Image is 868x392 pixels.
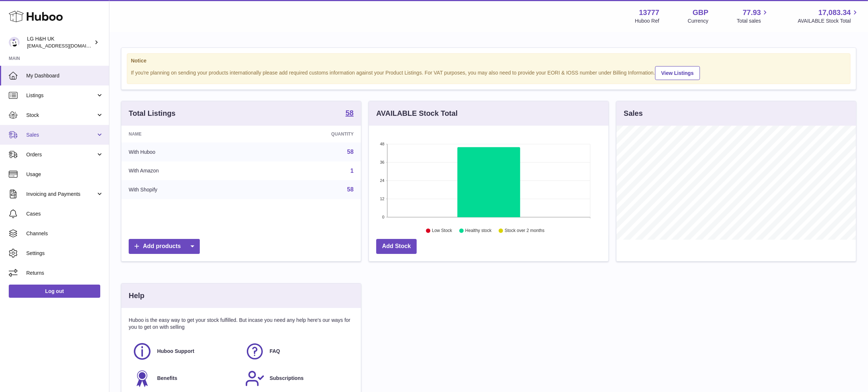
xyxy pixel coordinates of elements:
[121,180,253,199] td: With Shopify
[818,8,851,18] span: 17,083.34
[26,151,96,158] span: Orders
[270,348,280,355] span: FAQ
[27,35,93,49] div: LG H&H UK
[798,8,859,24] a: 17,083.34 AVAILABLE Stock Total
[26,112,96,119] span: Stock
[347,149,354,155] a: 58
[129,239,200,254] a: Add products
[380,142,384,146] text: 48
[350,168,354,174] a: 1
[157,348,194,355] span: Huboo Support
[129,291,144,301] h3: Help
[798,18,859,24] span: AVAILABLE Stock Total
[655,66,700,80] a: View Listings
[157,375,177,382] span: Benefits
[737,8,769,24] a: 77.93 Total sales
[27,43,107,49] span: [EMAIL_ADDRESS][DOMAIN_NAME]
[376,109,458,118] h3: AVAILABLE Stock Total
[121,126,253,142] th: Name
[347,186,354,193] a: 58
[129,317,354,331] p: Huboo is the easy way to get your stock fulfilled. But incase you need any help here's our ways f...
[465,228,492,233] text: Healthy stock
[26,210,104,217] span: Cases
[26,230,104,237] span: Channels
[688,18,709,24] div: Currency
[639,8,659,18] strong: 13777
[346,109,354,118] a: 58
[9,285,100,298] a: Log out
[26,132,96,138] span: Sales
[380,160,384,164] text: 36
[432,228,452,233] text: Low Stock
[376,239,417,254] a: Add Stock
[132,342,238,361] a: Huboo Support
[26,250,104,257] span: Settings
[121,161,253,180] td: With Amazon
[382,215,384,219] text: 0
[505,228,544,233] text: Stock over 2 months
[743,8,761,18] span: 77.93
[270,375,304,382] span: Subscriptions
[132,369,238,388] a: Benefits
[245,342,350,361] a: FAQ
[624,109,643,118] h3: Sales
[129,109,176,118] h3: Total Listings
[245,369,350,388] a: Subscriptions
[131,65,846,80] div: If you're planning on sending your products internationally please add required customs informati...
[131,57,846,64] strong: Notice
[380,178,384,183] text: 24
[737,18,769,24] span: Total sales
[26,191,96,198] span: Invoicing and Payments
[693,8,708,18] strong: GBP
[9,37,20,48] img: veechen@lghnh.co.uk
[346,109,354,117] strong: 58
[26,72,104,79] span: My Dashboard
[635,18,659,24] div: Huboo Ref
[26,270,104,277] span: Returns
[26,92,96,99] span: Listings
[380,197,384,201] text: 12
[253,126,361,142] th: Quantity
[26,171,104,178] span: Usage
[121,142,253,161] td: With Huboo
